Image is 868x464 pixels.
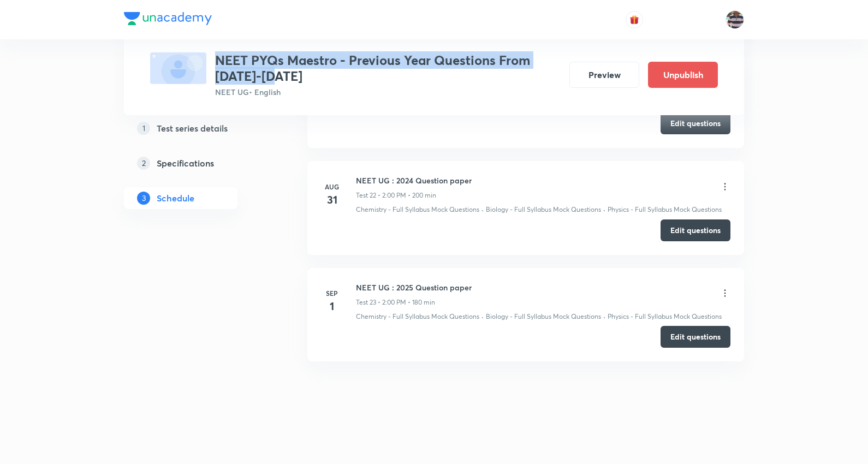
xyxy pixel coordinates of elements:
img: jugraj singh [726,10,744,29]
h4: 1 [321,298,343,314]
div: · [603,312,605,322]
p: Biology - Full Syllabus Mock Questions [486,205,601,215]
p: Physics - Full Syllabus Mock Questions [608,312,722,322]
div: · [603,205,605,215]
p: Test 22 • 2:00 PM • 200 min [356,191,436,200]
h6: Aug [321,182,343,192]
img: Company Logo [124,12,212,25]
div: · [481,312,484,322]
button: avatar [626,11,643,28]
p: Test 23 • 2:00 PM • 180 min [356,298,435,307]
div: · [481,205,484,215]
p: Physics - Full Syllabus Mock Questions [608,205,722,215]
a: 2Specifications [124,152,272,174]
button: Edit questions [661,326,730,348]
h5: Test series details [157,122,228,135]
p: 3 [137,192,150,205]
p: Chemistry - Full Syllabus Mock Questions [356,205,479,215]
p: 2 [137,157,150,170]
img: avatar [629,15,639,25]
h6: NEET UG : 2025 Question paper [356,282,472,293]
p: 1 [137,122,150,135]
button: Preview [569,62,639,88]
p: Biology - Full Syllabus Mock Questions [486,312,601,322]
img: fallback-thumbnail.png [150,52,206,84]
a: 1Test series details [124,117,272,139]
button: Unpublish [648,62,718,88]
h6: NEET UG : 2024 Question paper [356,175,472,186]
h6: Sep [321,288,343,298]
h4: 31 [321,192,343,208]
p: NEET UG • English [215,86,561,98]
h3: NEET PYQs Maestro - Previous Year Questions From [DATE]-[DATE] [215,52,561,84]
h5: Specifications [157,157,214,170]
button: Edit questions [661,112,730,134]
p: Chemistry - Full Syllabus Mock Questions [356,312,479,322]
a: Company Logo [124,12,212,28]
h5: Schedule [157,192,194,205]
button: Edit questions [661,219,730,241]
